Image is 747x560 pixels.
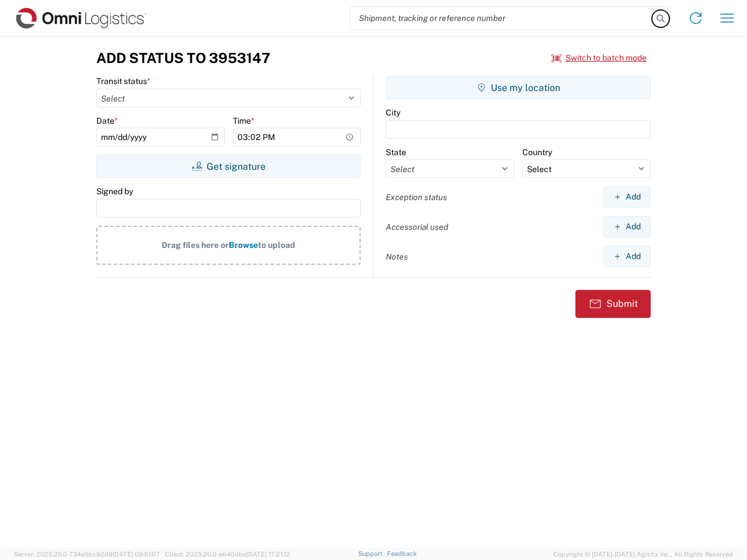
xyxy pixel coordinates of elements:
[96,76,151,86] label: Transit status
[603,216,651,237] button: Add
[386,222,448,232] label: Accessorial used
[233,116,254,126] label: Time
[96,116,118,126] label: Date
[96,186,133,197] label: Signed by
[603,186,651,208] button: Add
[386,251,408,262] label: Notes
[350,7,652,29] input: Shipment, tracking or reference number
[96,155,361,178] button: Get signature
[553,549,733,559] span: Copyright © [DATE]-[DATE] Agistix Inc., All Rights Reserved
[229,240,258,250] span: Browse
[522,147,552,157] label: Country
[603,246,651,267] button: Add
[387,550,417,557] a: Feedback
[386,107,400,118] label: City
[14,551,160,558] span: Server: 2025.20.0-734e5bc92d9
[246,551,290,558] span: [DATE] 17:21:12
[551,48,647,68] button: Switch to batch mode
[358,550,388,557] a: Support
[162,240,229,250] span: Drag files here or
[386,192,447,202] label: Exception status
[386,147,406,157] label: State
[258,240,295,250] span: to upload
[96,50,270,66] h3: Add Status to 3953147
[575,290,651,318] button: Submit
[113,551,160,558] span: [DATE] 09:51:07
[165,551,290,558] span: Client: 2025.20.0-e640dba
[386,76,651,99] button: Use my location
